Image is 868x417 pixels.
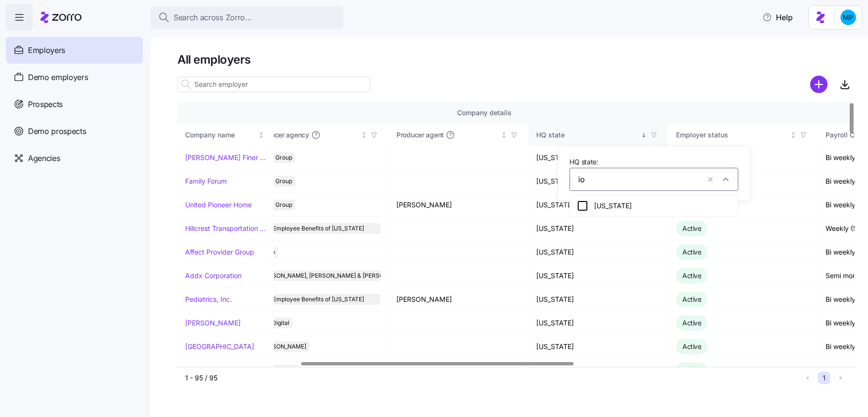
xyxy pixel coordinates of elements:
[501,132,507,138] div: Not sorted
[185,247,254,257] a: Affect Provider Group
[273,294,364,305] span: Employee Benefits of [US_STATE]
[389,193,529,217] td: [PERSON_NAME]
[676,130,788,140] div: Employer status
[682,224,701,232] span: Active
[640,132,647,138] div: Sorted descending
[529,264,668,288] td: [US_STATE]
[185,373,798,383] div: 1 - 95 / 95
[185,130,257,140] div: Company name
[249,124,389,146] th: Producer agencyNot sorted
[28,98,63,110] span: Prospects
[682,319,701,327] span: Active
[801,372,814,384] button: Previous page
[536,130,638,140] div: HQ state
[177,77,370,92] input: Search employer
[762,12,793,23] span: Help
[259,176,292,187] span: Alera Group
[177,52,854,67] h1: All employers
[259,341,306,352] span: [PERSON_NAME]
[6,64,143,91] a: Demo employers
[529,335,668,359] td: [US_STATE]
[682,295,701,303] span: Active
[185,318,241,328] a: [PERSON_NAME]
[6,145,143,172] a: Agencies
[28,71,88,83] span: Demo employers
[28,125,86,137] span: Demo prospects
[682,271,701,280] span: Active
[185,271,242,281] a: Addx Corporation
[529,170,668,193] td: [US_STATE]
[28,44,65,56] span: Employers
[28,152,60,164] span: Agencies
[389,124,529,146] th: Producer agentNot sorted
[185,365,242,375] a: Ocean Blockchain
[834,372,847,384] button: Next page
[259,318,289,328] span: One Digital
[185,153,266,162] a: [PERSON_NAME] Finer Meats
[185,176,227,186] a: Family Forum
[578,173,699,186] input: Search HQ state...
[185,200,252,210] a: United Pioneer Home
[273,223,364,234] span: Employee Benefits of [US_STATE]
[361,132,367,138] div: Not sorted
[529,311,668,335] td: [US_STATE]
[259,200,292,210] span: Alera Group
[790,132,797,138] div: Not sorted
[259,270,409,281] span: [PERSON_NAME], [PERSON_NAME] & [PERSON_NAME]
[529,193,668,217] td: [US_STATE]
[257,130,309,140] span: Producer agency
[529,146,668,170] td: [US_STATE]
[6,118,143,145] a: Demo prospects
[389,288,529,311] td: [PERSON_NAME]
[577,200,731,212] div: [US_STATE]
[818,372,830,384] button: 1
[810,76,827,93] svg: add icon
[177,124,274,146] th: Company nameNot sorted
[529,359,668,382] td: [US_STATE]
[185,224,266,233] a: Hillcrest Transportation Inc.
[682,342,701,350] span: Active
[174,12,252,24] span: Search across Zorro...
[529,217,668,241] td: [US_STATE]
[529,124,668,146] th: HQ stateSorted descending
[755,8,800,27] button: Help
[6,37,143,64] a: Employers
[6,91,143,118] a: Prospects
[185,295,232,304] a: Pediatrics, Inc.
[396,130,444,140] span: Producer agent
[841,10,856,25] img: b954e4dfce0f5620b9225907d0f7229f
[682,248,701,256] span: Active
[668,124,818,146] th: Employer statusNot sorted
[258,132,265,138] div: Not sorted
[150,6,343,29] button: Search across Zorro...
[259,152,292,163] span: Alera Group
[529,288,668,311] td: [US_STATE]
[185,342,254,351] a: [GEOGRAPHIC_DATA]
[570,157,598,167] span: HQ state:
[529,241,668,264] td: [US_STATE]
